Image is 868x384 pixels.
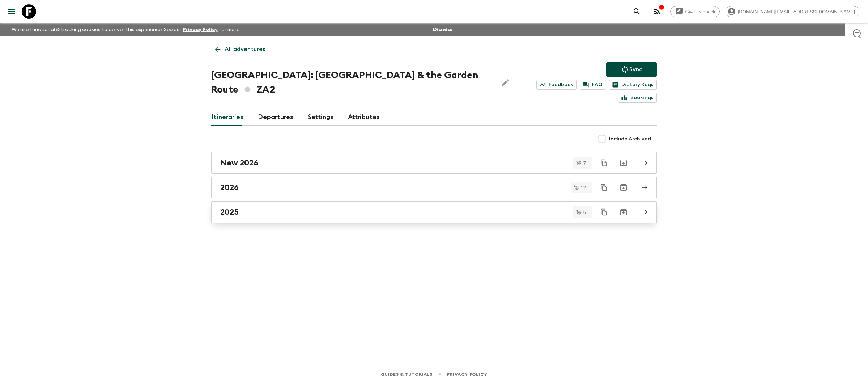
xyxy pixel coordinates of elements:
[616,205,631,219] button: Archive
[734,9,859,14] span: [DOMAIN_NAME][EMAIL_ADDRESS][DOMAIN_NAME]
[211,201,657,223] a: 2025
[447,370,487,378] a: Privacy Policy
[381,370,433,378] a: Guides & Tutorials
[629,65,642,74] p: Sync
[220,207,239,217] h2: 2025
[630,4,644,19] button: search adventures
[348,109,380,126] a: Attributes
[431,25,454,35] button: Dismiss
[211,177,657,198] a: 2026
[308,109,333,126] a: Settings
[597,181,610,194] button: Duplicate
[681,9,719,14] span: Give feedback
[609,80,657,90] a: Dietary Reqs
[616,156,631,170] button: Archive
[579,210,590,215] span: 6
[579,161,590,165] span: 7
[597,156,610,169] button: Duplicate
[211,152,657,174] a: New 2026
[576,185,590,190] span: 12
[211,42,269,56] a: All adventures
[211,109,243,126] a: Itineraries
[225,45,265,54] p: All adventures
[616,180,631,195] button: Archive
[4,4,19,19] button: menu
[609,135,651,143] span: Include Archived
[597,206,610,219] button: Duplicate
[606,62,657,77] button: Sync adventure departures to the booking engine
[258,109,293,126] a: Departures
[618,93,657,103] a: Bookings
[211,68,492,97] h1: [GEOGRAPHIC_DATA]: [GEOGRAPHIC_DATA] & the Garden Route ZA2
[580,80,606,90] a: FAQ
[220,183,239,192] h2: 2026
[220,158,258,168] h2: New 2026
[670,6,720,17] a: Give feedback
[498,68,512,97] button: Edit Adventure Title
[183,27,218,32] a: Privacy Policy
[726,6,859,17] div: [DOMAIN_NAME][EMAIL_ADDRESS][DOMAIN_NAME]
[9,23,243,36] p: We use functional & tracking cookies to deliver this experience. See our for more.
[536,80,577,90] a: Feedback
